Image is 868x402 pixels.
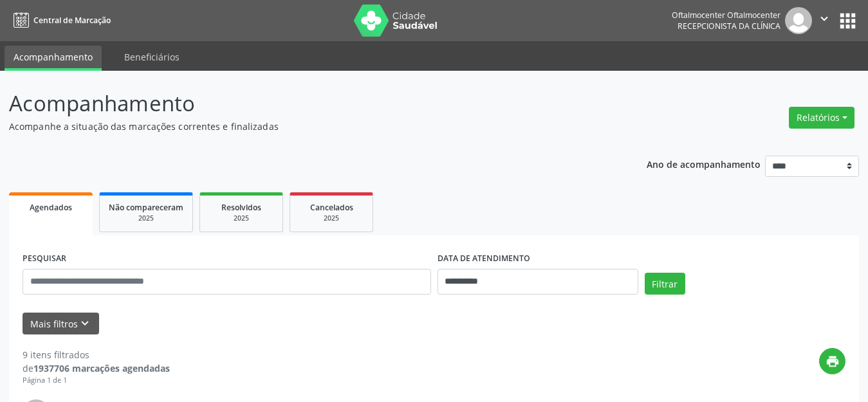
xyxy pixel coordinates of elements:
label: PESQUISAR [23,249,66,269]
i: keyboard_arrow_down [78,316,92,331]
button: print [819,348,845,374]
button:  [812,7,836,34]
div: 2025 [209,214,273,223]
div: 2025 [109,214,183,223]
a: Acompanhamento [5,46,102,71]
span: Cancelados [310,202,353,213]
span: Resolvidos [221,202,261,213]
a: Central de Marcação [9,10,111,31]
div: Página 1 de 1 [23,375,170,386]
button: Filtrar [645,273,685,295]
div: 2025 [299,214,364,223]
strong: 1937706 marcações agendadas [33,362,170,374]
i:  [817,12,831,26]
span: Agendados [30,202,72,213]
div: 9 itens filtrados [23,348,170,361]
p: Acompanhamento [9,87,604,120]
div: de [23,361,170,375]
button: apps [836,10,859,32]
span: Recepcionista da clínica [678,21,780,32]
i: print [826,354,840,369]
p: Ano de acompanhamento [647,156,761,172]
span: Central de Marcação [33,15,111,26]
div: Oftalmocenter Oftalmocenter [672,10,780,21]
button: Relatórios [789,107,854,129]
button: Mais filtroskeyboard_arrow_down [23,313,99,335]
a: Beneficiários [115,46,189,68]
p: Acompanhe a situação das marcações correntes e finalizadas [9,120,604,133]
label: DATA DE ATENDIMENTO [438,249,530,269]
span: Não compareceram [109,202,183,213]
img: img [785,7,812,34]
